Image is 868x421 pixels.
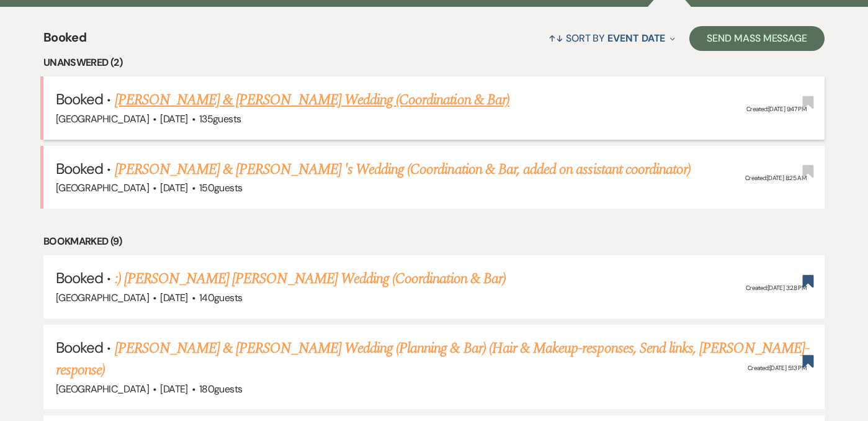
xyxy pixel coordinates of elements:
[199,112,241,125] span: 135 guests
[199,291,242,304] span: 140 guests
[199,383,242,396] span: 180 guests
[115,158,691,181] a: [PERSON_NAME] & [PERSON_NAME] 's Wedding (Coordination & Bar, added on assistant coordinator)
[56,338,103,357] span: Booked
[43,233,825,250] li: Bookmarked (9)
[160,112,187,125] span: [DATE]
[746,105,806,113] span: Created: [DATE] 9:47 PM
[160,383,187,396] span: [DATE]
[43,55,825,71] li: Unanswered (2)
[56,268,103,287] span: Booked
[607,32,665,45] span: Event Date
[56,291,149,304] span: [GEOGRAPHIC_DATA]
[745,174,806,182] span: Created: [DATE] 8:25 AM
[748,364,806,372] span: Created: [DATE] 5:13 PM
[160,291,187,304] span: [DATE]
[160,181,187,194] span: [DATE]
[544,22,680,55] button: Sort By Event Date
[56,89,103,109] span: Booked
[56,112,149,125] span: [GEOGRAPHIC_DATA]
[115,268,506,290] a: :) [PERSON_NAME] [PERSON_NAME] Wedding (Coordination & Bar)
[56,159,103,178] span: Booked
[115,89,509,111] a: [PERSON_NAME] & [PERSON_NAME] Wedding (Coordination & Bar)
[43,28,86,55] span: Booked
[199,181,242,194] span: 150 guests
[548,32,563,45] span: ↑↓
[689,26,825,51] button: Send Mass Message
[56,383,149,396] span: [GEOGRAPHIC_DATA]
[56,337,809,382] a: [PERSON_NAME] & [PERSON_NAME] Wedding (Planning & Bar) (Hair & Makeup-responses, Send links, [PER...
[746,284,806,292] span: Created: [DATE] 3:28 PM
[56,181,149,194] span: [GEOGRAPHIC_DATA]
